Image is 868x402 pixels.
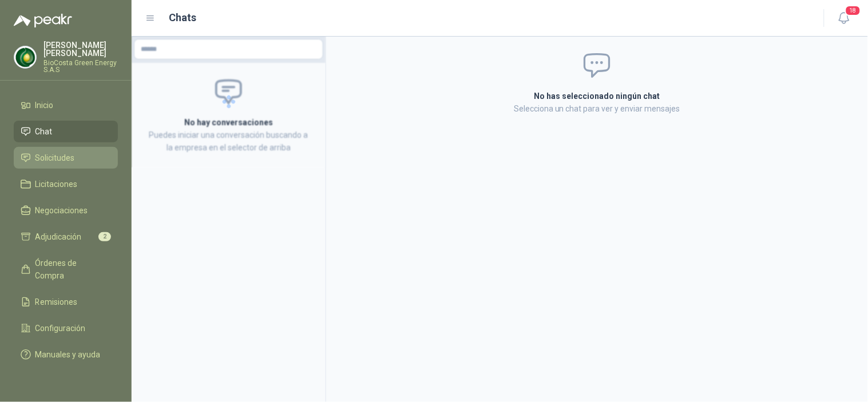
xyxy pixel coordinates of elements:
span: Remisiones [35,296,78,308]
a: Configuración [14,317,118,339]
span: 2 [98,232,111,241]
span: Solicitudes [35,152,75,164]
span: Configuración [35,322,86,335]
p: Selecciona un chat para ver y enviar mensajes [398,102,797,115]
span: Órdenes de Compra [35,257,107,282]
h1: Chats [169,10,197,26]
a: Adjudicación2 [14,226,118,248]
button: 18 [834,8,854,29]
img: Logo peakr [14,14,72,27]
a: Solicitudes [14,147,118,169]
a: Órdenes de Compra [14,252,118,286]
a: Manuales y ayuda [14,344,118,365]
img: Company Logo [14,46,36,68]
a: Remisiones [14,291,118,313]
span: 18 [845,5,861,16]
a: Licitaciones [14,173,118,195]
a: Inicio [14,94,118,116]
span: Licitaciones [35,178,78,190]
span: Adjudicación [35,230,82,243]
span: Manuales y ayuda [35,348,101,361]
a: Chat [14,121,118,142]
span: Chat [35,125,53,138]
p: BioCosta Green Energy S.A.S [43,59,118,73]
a: Negociaciones [14,200,118,221]
span: Negociaciones [35,204,88,217]
span: Inicio [35,99,54,112]
h2: No has seleccionado ningún chat [398,90,797,102]
p: [PERSON_NAME] [PERSON_NAME] [43,41,118,57]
